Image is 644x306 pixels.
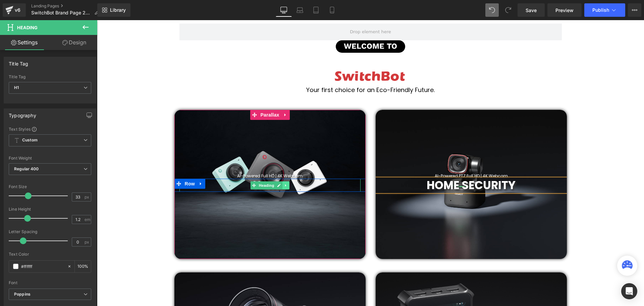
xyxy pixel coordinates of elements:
[9,126,91,132] div: Text Styles
[22,137,38,143] b: Custom
[9,75,91,79] div: Title Tag
[156,157,190,173] span: Home
[13,6,22,14] div: v6
[17,25,38,30] span: Heading
[14,292,31,297] i: Poppins
[100,159,108,169] a: Expand / Collapse
[9,207,91,212] div: Line Height
[85,217,90,222] span: em
[110,7,126,13] span: Library
[97,3,130,17] a: New Library
[279,154,470,158] h1: AI-Powered PTZ Full HD | 4K Webcam
[485,3,499,17] button: Undo
[77,154,269,158] h1: AI-Powered Full HD | 4K Webcam
[162,90,184,100] span: Parallax
[555,7,574,14] span: Preview
[14,166,39,171] b: Regular 400
[239,20,308,33] a: Welcome to
[628,3,641,17] button: More
[31,3,104,9] a: Landing Pages
[9,252,91,257] div: Text Color
[50,35,99,50] a: Design
[184,90,193,100] a: Expand / Collapse
[9,184,91,189] div: Font Size
[14,85,19,90] b: H1
[247,20,300,33] span: Welcome to
[31,10,92,15] span: SwitchBot Brand Page 2025
[3,3,26,17] a: v6
[9,109,36,118] div: Typography
[9,229,91,234] div: Letter Spacing
[501,3,515,17] button: Redo
[292,3,308,17] a: Laptop
[9,280,91,285] div: Font
[621,283,637,299] div: Open Intercom Messenger
[9,57,29,67] div: Title Tag
[584,3,625,17] button: Publish
[547,3,582,17] a: Preview
[9,156,91,161] div: Font Weight
[75,261,91,272] div: %
[276,3,292,17] a: Desktop
[21,263,64,270] input: Color
[324,3,340,17] a: Mobile
[592,7,609,13] span: Publish
[85,240,90,244] span: px
[185,161,193,169] a: Expand / Collapse
[160,161,178,169] span: Heading
[330,157,419,173] span: HOME SECURITY
[526,7,537,14] span: Save
[85,195,90,199] span: px
[86,159,100,169] span: Row
[308,3,324,17] a: Tablet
